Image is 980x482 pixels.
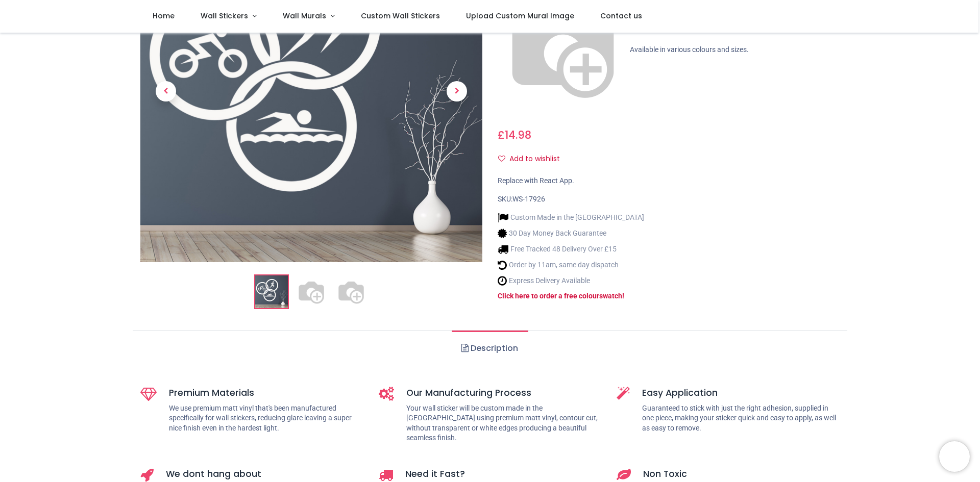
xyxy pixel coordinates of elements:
a: Description [452,331,528,366]
div: Replace with React App. [498,176,840,186]
span: Previous [156,82,176,102]
div: SKU: [498,194,840,205]
p: Your wall sticker will be custom made in the [GEOGRAPHIC_DATA] using premium matt vinyl, contour ... [406,403,602,443]
img: WS-17926-03 [335,276,367,309]
i: Add to wishlist [498,155,505,162]
h5: Our Manufacturing Process [406,387,602,399]
span: Custom Wall Stickers [361,11,440,21]
li: Custom Made in the [GEOGRAPHIC_DATA] [498,212,644,223]
h5: Easy Application [642,387,840,399]
span: 14.98 [505,128,531,142]
li: 30 Day Money Back Guarantee [498,228,644,239]
span: Wall Murals [283,11,326,21]
span: £ [498,128,531,142]
img: WS-17926-02 [295,276,328,309]
span: Upload Custom Mural Image [466,11,574,21]
span: Wall Stickers [201,11,248,21]
li: Order by 11am, same day dispatch [498,260,644,270]
p: Guaranteed to stick with just the right adhesion, supplied in one piece, making your sticker quic... [642,403,840,434]
span: Next [447,82,467,102]
span: WS-17926 [512,195,545,203]
span: Available in various colours and sizes. [630,45,749,54]
h5: Premium Materials [169,387,363,399]
h5: Non Toxic [643,468,840,480]
span: Contact us [600,11,642,21]
a: ! [622,292,624,300]
li: Express Delivery Available [498,275,644,286]
li: Free Tracked 48 Delivery Over £15 [498,244,644,255]
iframe: Brevo live chat [939,441,970,472]
a: swatch [599,292,622,300]
p: We use premium matt vinyl that's been manufactured specifically for wall stickers, reducing glare... [169,403,363,434]
h5: Need it Fast? [405,468,602,480]
a: Click here to order a free colour [498,292,599,300]
img: Triathlon Circles Run Swim Cycle Athletics Wall Sticker [255,276,288,309]
h5: We dont hang about [166,468,363,480]
span: Home [153,11,175,21]
button: Add to wishlistAdd to wishlist [498,150,569,168]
